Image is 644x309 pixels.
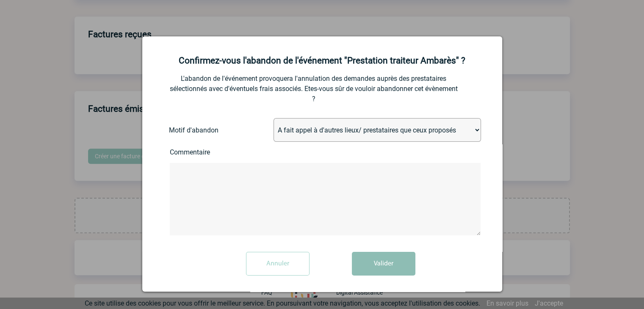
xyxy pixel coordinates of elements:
[170,148,238,156] label: Commentaire
[169,126,235,134] label: Motif d'abandon
[170,74,458,104] p: L'abandon de l'événement provoquera l'annulation des demandes auprès des prestataires sélectionné...
[153,55,492,66] h2: Confirmez-vous l'abandon de l'événement "Prestation traiteur Ambarès" ?
[246,252,310,276] input: Annuler
[352,252,415,276] button: Valider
